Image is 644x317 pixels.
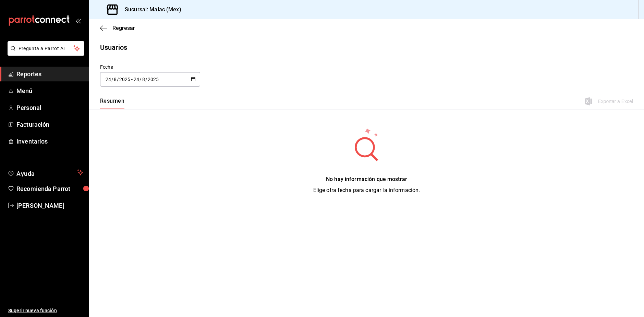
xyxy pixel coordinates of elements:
div: Fecha [100,64,200,71]
input: Month [113,77,117,82]
input: Year [119,77,131,82]
span: Facturación [16,120,83,129]
span: Menú [16,86,83,95]
button: Resumen [100,98,124,109]
span: Reportes [16,69,83,79]
span: / [145,77,147,82]
span: Personal [16,103,83,112]
input: Day [133,77,139,82]
h3: Sucursal: Malac (Mex) [119,5,181,14]
span: Recomienda Parrot [16,184,83,193]
span: Ayuda [16,168,74,177]
div: Usuarios [100,42,127,53]
input: Year [147,77,159,82]
button: Pregunta a Parrot AI [8,41,84,56]
span: [PERSON_NAME] [16,201,83,210]
span: Elige otra fecha para cargar la información. [313,187,420,193]
span: / [111,77,113,82]
span: - [131,77,133,82]
span: / [117,77,119,82]
input: Month [142,77,145,82]
a: Pregunta a Parrot AI [5,50,84,57]
span: Sugerir nueva función [8,307,83,314]
span: Regresar [112,25,135,31]
span: Pregunta a Parrot AI [19,45,74,52]
button: open_drawer_menu [75,18,81,23]
span: Inventarios [16,137,83,146]
button: Regresar [100,25,135,31]
input: Day [105,77,111,82]
div: navigation tabs [100,98,124,109]
span: / [139,77,142,82]
div: No hay información que mostrar [313,175,420,183]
